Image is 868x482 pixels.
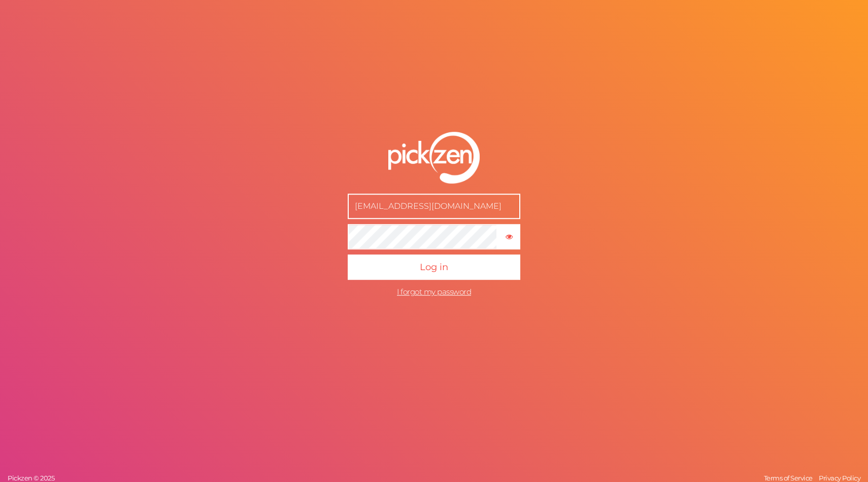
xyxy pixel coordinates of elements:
[761,474,815,482] a: Terms of Service
[420,262,448,273] span: Log in
[819,474,860,482] span: Privacy Policy
[816,474,863,482] a: Privacy Policy
[5,474,57,482] a: Pickzen © 2025
[348,194,520,219] input: E-mail
[397,287,471,296] a: I forgot my password
[348,254,520,280] button: Log in
[764,474,813,482] span: Terms of Service
[388,132,480,183] img: pz-logo-white.png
